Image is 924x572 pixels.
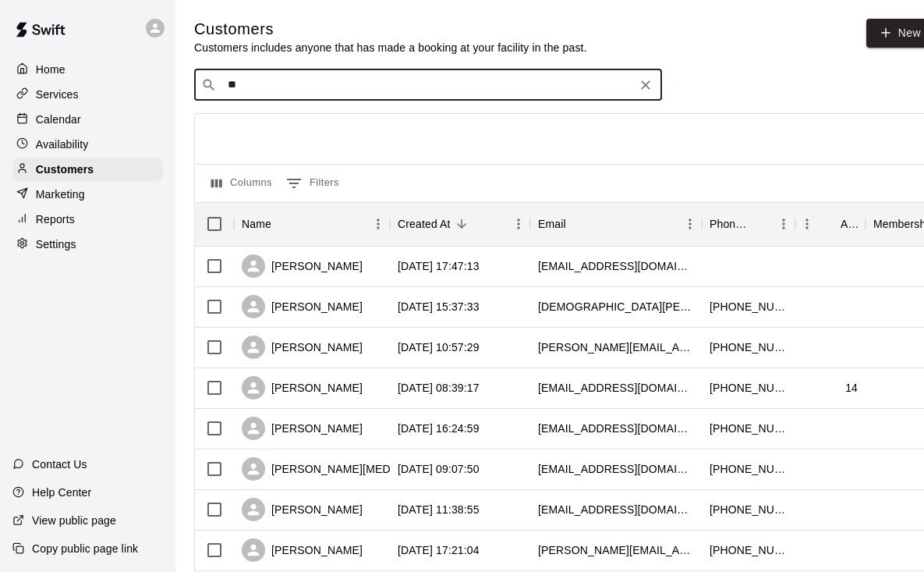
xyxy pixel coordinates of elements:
p: Help Center [32,485,91,500]
button: Menu [678,212,702,236]
p: Customers includes anyone that has made a booking at your facility in the past. [194,40,587,55]
div: Name [242,202,271,246]
div: 2025-09-15 10:57:29 [398,339,480,355]
div: wakakennekakaw@gmail.com [538,380,694,396]
a: Marketing [12,183,163,206]
div: 2025-09-09 11:38:55 [398,502,480,517]
div: [PERSON_NAME] [242,336,363,359]
p: Marketing [36,187,85,202]
div: andrewdoral.174@gmail.com [538,461,694,477]
button: Menu [366,212,390,236]
div: [PERSON_NAME] [242,417,363,440]
button: Sort [566,213,588,235]
a: Settings [12,233,163,256]
div: Email [530,202,702,246]
div: lindsey.colantino@gmail.com [538,339,694,355]
button: Show filters [282,171,343,196]
p: Contact Us [32,457,87,472]
div: +13128293421 [710,461,788,477]
p: Services [36,87,79,102]
div: Search customers by name or email [194,69,662,101]
div: +16309452284 [710,380,788,396]
p: Calendar [36,112,81,127]
div: Age [795,202,866,246]
div: rckccarr@msn.com [538,421,694,436]
p: Copy public page link [32,541,138,556]
div: +18478123759 [710,299,788,314]
div: [PERSON_NAME] [242,376,363,400]
a: Customers [12,158,163,181]
p: View public page [32,513,116,528]
div: jbruns@hotmail.com [538,258,694,274]
div: 2025-09-15 08:39:17 [398,380,480,396]
div: [PERSON_NAME] [242,254,363,278]
p: Settings [36,236,76,252]
a: Services [12,83,163,106]
button: Sort [451,213,473,235]
div: 2025-09-15 15:37:33 [398,299,480,314]
div: [PERSON_NAME] [242,538,363,562]
p: Availability [36,137,89,152]
button: Sort [819,213,841,235]
div: +19197406866 [710,339,788,355]
div: +18479137924 [710,542,788,558]
button: Clear [635,74,657,96]
div: Age [841,202,858,246]
p: Customers [36,162,94,177]
div: Phone Number [702,202,795,246]
div: Created At [398,202,451,246]
button: Menu [795,212,819,236]
button: Sort [750,213,772,235]
a: Home [12,58,163,81]
div: Created At [390,202,530,246]
div: [PERSON_NAME] [242,498,363,521]
div: [PERSON_NAME][MEDICAL_DATA] [242,457,452,481]
div: Email [538,202,566,246]
div: +16122518982 [710,502,788,517]
div: 2025-09-08 17:21:04 [398,542,480,558]
a: Availability [12,133,163,156]
p: Reports [36,211,75,227]
div: Name [234,202,390,246]
button: Sort [271,213,293,235]
p: Home [36,62,65,77]
div: 14 [845,380,858,396]
div: 2025-09-14 16:24:59 [398,421,480,436]
h5: Customers [194,19,587,40]
div: 2025-09-17 17:47:13 [398,258,480,274]
a: Reports [12,208,163,231]
div: 2025-09-10 09:07:50 [398,461,480,477]
div: +17086104501 [710,421,788,436]
div: jaclyn.aprati@gmail.com [538,542,694,558]
button: Select columns [207,171,276,196]
div: lkrietem@gmail.com [538,502,694,517]
button: Menu [507,212,530,236]
div: britini.fawcett@gmail.com [538,299,694,314]
button: Menu [772,212,795,236]
a: Calendar [12,108,163,131]
div: Phone Number [710,202,750,246]
div: [PERSON_NAME] [242,295,363,318]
